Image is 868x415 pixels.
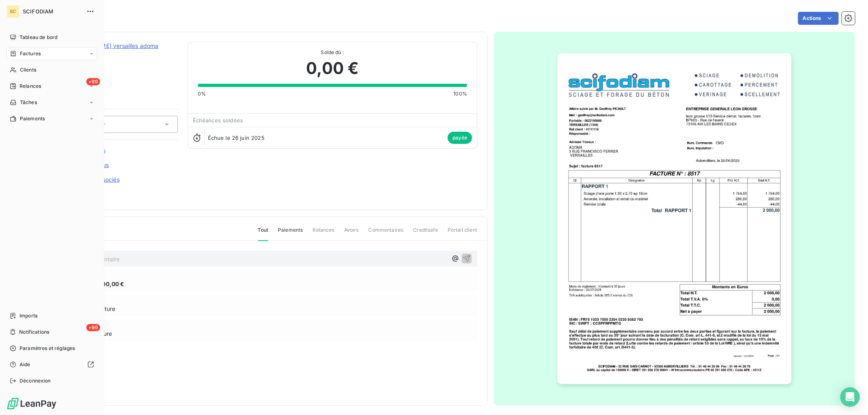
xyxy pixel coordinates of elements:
[7,112,97,125] a: Paiements
[313,226,334,240] span: Relances
[198,90,206,98] span: 0%
[7,342,97,355] a: Paramètres et réglages
[7,63,97,76] a: Clients
[64,42,159,49] a: [PERSON_NAME] versailles adoma
[19,328,49,336] span: Notifications
[20,34,57,41] span: Tableau de bord
[198,49,467,56] span: Solde dû :
[20,83,41,90] span: Relances
[193,117,243,124] span: Échéances soldées
[278,226,303,240] span: Paiements
[86,324,100,331] span: +99
[20,50,41,57] span: Factures
[7,47,97,60] a: Factures
[208,135,265,141] span: Échue le 26 juin 2025
[306,56,359,80] span: 0,00 €
[413,226,438,240] span: Creditsafe
[20,99,37,106] span: Tâches
[20,345,75,352] span: Paramètres et réglages
[344,226,359,240] span: Avoirs
[558,53,791,384] img: invoice_thumbnail
[369,226,404,240] span: Commentaires
[7,397,57,410] img: Logo LeanPay
[20,66,36,74] span: Clients
[20,115,45,122] span: Paiements
[86,78,100,85] span: +99
[20,377,51,385] span: Déconnexion
[20,312,37,319] span: Imports
[7,309,97,322] a: Imports
[7,5,20,18] div: SC
[258,226,269,241] span: Tout
[448,226,477,240] span: Portail client
[7,80,97,93] a: +99Relances
[20,361,31,368] span: Aide
[7,31,97,44] a: Tableau de bord
[93,280,125,288] span: 2 000,00 €
[23,8,81,15] span: SCIFODIAM
[453,90,467,98] span: 100%
[7,96,97,109] a: Tâches
[7,358,97,371] a: Aide
[448,132,472,144] span: payée
[64,52,178,58] span: 41111116
[840,387,860,407] div: Open Intercom Messenger
[798,12,839,25] button: Actions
